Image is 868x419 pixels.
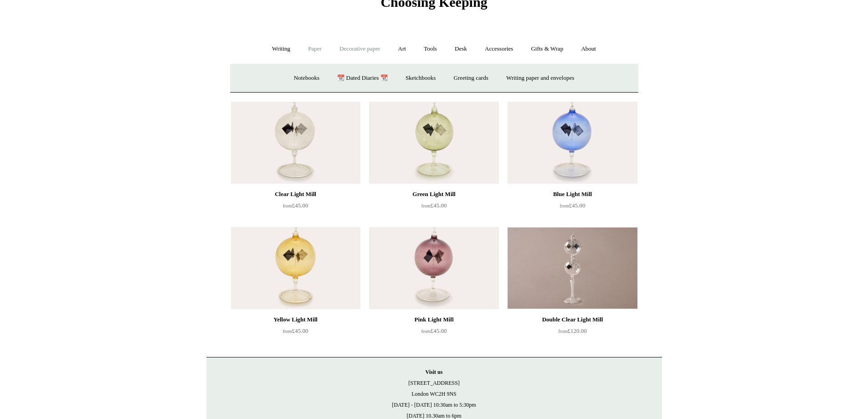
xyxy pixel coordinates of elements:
div: Blue Light Mill [510,189,635,200]
a: Pink Light Mill from£45.00 [369,314,498,352]
span: £45.00 [283,202,308,209]
div: Clear Light Mill [233,189,358,200]
img: Double Clear Light Mill [508,227,637,309]
span: from [560,203,569,208]
span: from [283,203,292,208]
a: Choosing Keeping [380,2,487,8]
div: Green Light Mill [371,189,496,200]
a: Paper [300,37,330,61]
a: Yellow Light Mill Yellow Light Mill [231,227,360,309]
span: from [558,329,567,334]
img: Clear Light Mill [231,102,360,184]
a: Tools [416,37,445,61]
div: Yellow Light Mill [233,314,358,325]
a: Gifts & Wrap [523,37,571,61]
a: Accessories [477,37,521,61]
span: £45.00 [560,202,586,209]
a: Desk [447,37,475,61]
a: Clear Light Mill from£45.00 [231,189,360,226]
a: Blue Light Mill from£45.00 [508,189,637,226]
img: Blue Light Mill [508,102,637,184]
a: Notebooks [286,66,328,90]
a: Art [390,37,414,61]
div: Double Clear Light Mill [510,314,635,325]
a: Yellow Light Mill from£45.00 [231,314,360,352]
a: 📆 Dated Diaries 📆 [329,66,395,90]
div: Pink Light Mill [371,314,496,325]
span: from [421,203,431,208]
a: Writing paper and envelopes [498,66,582,90]
a: Sketchbooks [397,66,444,90]
a: Double Clear Light Mill from£120.00 [508,314,637,352]
a: Decorative paper [331,37,388,61]
a: Pink Light Mill Pink Light Mill [369,227,498,309]
span: from [421,329,431,334]
span: £45.00 [283,327,308,334]
span: £45.00 [421,202,447,209]
a: Green Light Mill Green Light Mill [369,102,498,184]
strong: Visit us [426,369,443,375]
img: Green Light Mill [369,102,498,184]
a: Greeting cards [446,66,497,90]
a: Green Light Mill from£45.00 [369,189,498,226]
span: £120.00 [558,327,586,334]
img: Pink Light Mill [369,227,498,309]
a: Writing [264,37,298,61]
a: Clear Light Mill Clear Light Mill [231,102,360,184]
a: Blue Light Mill Blue Light Mill [508,102,637,184]
span: from [283,329,292,334]
a: Double Clear Light Mill Double Clear Light Mill [508,227,637,309]
img: Yellow Light Mill [231,227,360,309]
a: About [573,37,604,61]
span: £45.00 [421,327,447,334]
